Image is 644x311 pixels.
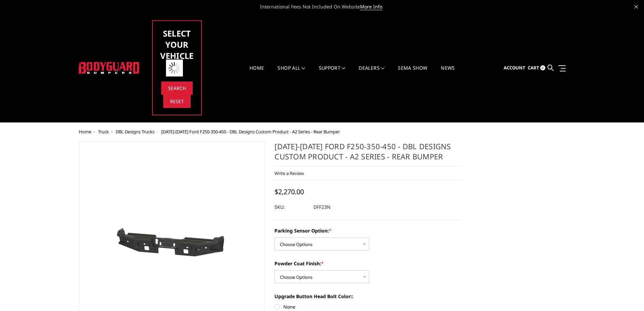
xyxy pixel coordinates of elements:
span: [DATE]-[DATE] Ford F250-350-450 - DBL Designs Custom Product - A2 Series - Rear Bumper [161,129,340,135]
a: More Info [360,3,382,10]
span: 0 [540,65,545,70]
a: SEMA Show [398,66,427,79]
label: Upgrade Button Head Bolt Color:: [275,293,461,300]
a: Truck [98,129,109,135]
label: Parking Sensor Option: [275,227,461,234]
span: Cart [528,65,539,71]
a: Home [249,66,264,79]
input: Search [161,82,193,95]
dt: SKU: [275,201,308,213]
a: News [441,66,455,79]
a: Write a Review [275,170,304,176]
span: $2,270.00 [275,187,304,196]
a: Support [319,66,345,79]
label: None [275,303,461,310]
a: Cart 0 [528,59,545,77]
a: Dealers [359,66,384,79]
dd: DFF23N [313,201,331,213]
h1: [DATE]-[DATE] Ford F250-350-450 - DBL Designs Custom Product - A2 Series - Rear Bumper [275,141,461,166]
a: Account [504,59,525,77]
a: DBL Designs Trucks [116,129,154,135]
a: Home [79,129,91,135]
h3: Select Your Vehicle [160,28,194,61]
img: BODYGUARD BUMPERS [79,62,140,74]
input: Reset [163,95,191,108]
span: Account [504,65,525,71]
img: preloader.gif [166,60,183,76]
label: Powder Coat Finish: [275,260,461,267]
a: shop all [278,66,305,79]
